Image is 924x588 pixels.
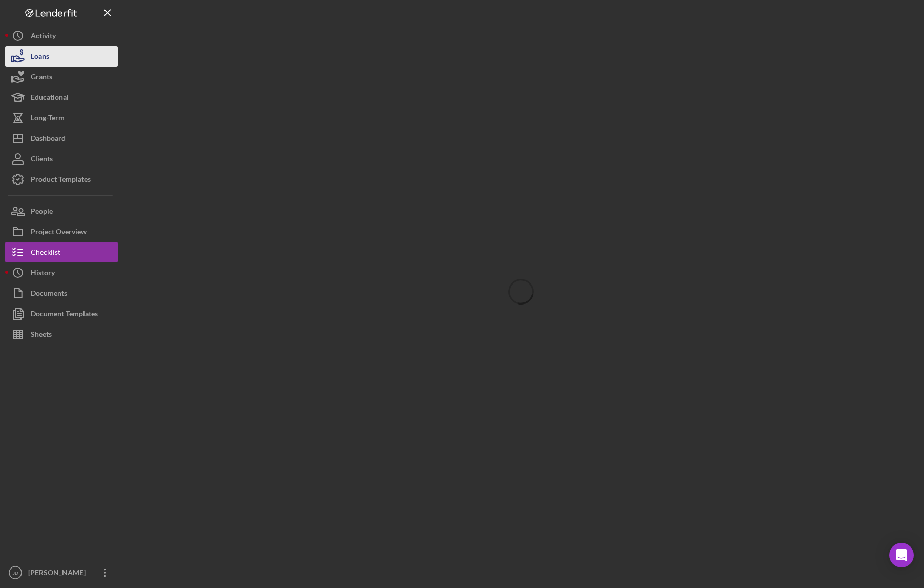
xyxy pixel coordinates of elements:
button: Loans [5,46,118,67]
div: Dashboard [31,128,66,151]
div: Grants [31,67,52,90]
button: Product Templates [5,169,118,190]
button: Grants [5,67,118,87]
div: Activity [31,26,56,49]
div: Long-Term [31,108,65,131]
div: Product Templates [31,169,91,192]
div: Loans [31,46,49,69]
div: Clients [31,149,53,172]
div: Educational [31,87,69,110]
button: People [5,201,118,221]
div: Project Overview [31,221,87,245]
div: People [31,201,53,224]
button: Sheets [5,324,118,344]
button: Clients [5,149,118,169]
div: Sheets [31,324,52,347]
button: Documents [5,283,118,303]
div: Document Templates [31,303,98,327]
button: Educational [5,87,118,108]
button: Project Overview [5,221,118,242]
button: Checklist [5,242,118,262]
button: Activity [5,26,118,46]
div: Open Intercom Messenger [889,543,914,567]
div: Checklist [31,242,60,265]
button: Dashboard [5,128,118,149]
button: History [5,262,118,283]
div: History [31,262,55,286]
div: Documents [31,283,67,306]
button: Long-Term [5,108,118,128]
text: JD [12,570,18,576]
button: Document Templates [5,303,118,324]
div: [PERSON_NAME] [26,562,92,585]
button: JD[PERSON_NAME] [5,562,118,583]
